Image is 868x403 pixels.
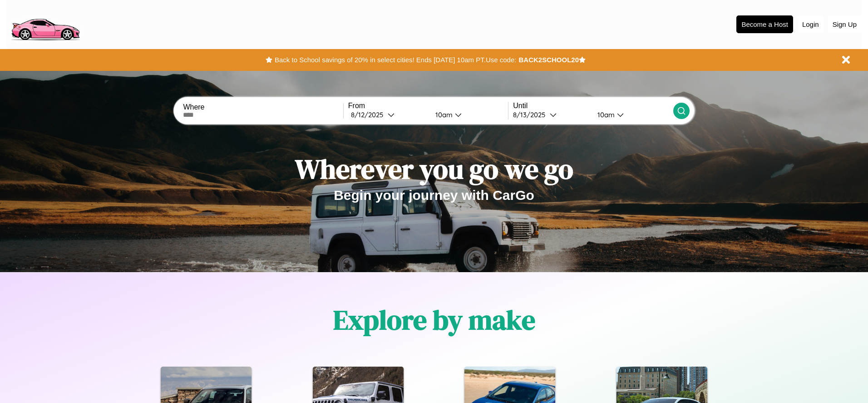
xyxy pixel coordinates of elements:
b: BACK2SCHOOL20 [518,56,579,64]
button: Become a Host [736,15,793,33]
div: 10am [431,110,455,119]
img: logo [7,5,84,43]
label: Where [183,103,343,111]
div: 10am [593,110,617,119]
button: 10am [428,110,508,119]
div: 8 / 13 / 2025 [513,110,550,119]
button: 8/12/2025 [348,110,428,119]
button: Back to School savings of 20% in select cities! Ends [DATE] 10am PT.Use code: [272,54,518,66]
button: Login [798,16,824,33]
h1: Explore by make [333,301,535,338]
label: From [348,102,508,110]
div: 8 / 12 / 2025 [351,110,388,119]
label: Until [513,102,673,110]
button: Sign Up [828,16,861,33]
button: 10am [590,110,673,119]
